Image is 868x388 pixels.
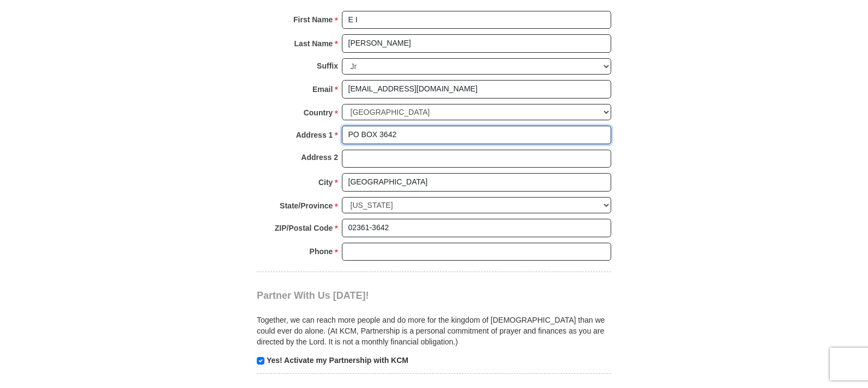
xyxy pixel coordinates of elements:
[312,82,333,97] strong: Email
[318,175,333,190] strong: City
[275,220,333,236] strong: ZIP/Postal Code
[301,150,338,165] strong: Address 2
[257,290,369,301] span: Partner With Us [DATE]!
[293,12,333,27] strong: First Name
[317,58,338,73] strong: Suffix
[310,244,333,259] strong: Phone
[257,315,611,347] p: Together, we can reach more people and do more for the kingdom of [DEMOGRAPHIC_DATA] than we coul...
[296,127,333,143] strong: Address 1
[280,198,333,213] strong: State/Province
[267,356,408,365] strong: Yes! Activate my Partnership with KCM
[294,36,333,51] strong: Last Name
[304,105,333,120] strong: Country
